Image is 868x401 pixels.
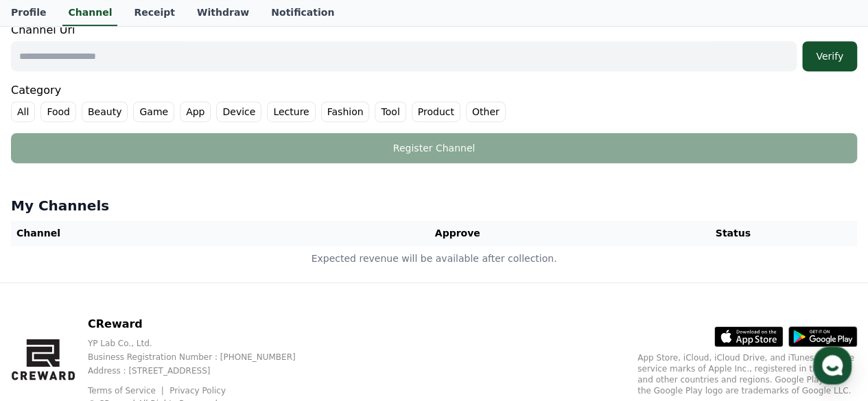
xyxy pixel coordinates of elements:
span: Messages [114,308,154,319]
div: Channel Url [11,22,857,71]
a: Terms of Service [88,386,166,396]
p: App Store, iCloud, iCloud Drive, and iTunes Store are service marks of Apple Inc., registered in ... [637,352,857,396]
div: Verify [808,49,852,63]
a: Messages [91,287,177,321]
label: Product [412,101,460,122]
span: Start a chat [93,211,161,225]
span: See business hours [150,110,236,123]
label: Device [216,101,261,122]
p: YP Lab Co., Ltd. [88,338,318,349]
label: Fashion [321,101,370,122]
td: Expected revenue will be available after collection. [11,246,857,271]
button: Register Channel [11,133,857,163]
div: Hello, we are CReward. [51,158,224,171]
label: Other [466,101,506,122]
button: Verify [802,41,857,71]
label: Game [133,101,174,122]
label: Lecture [267,101,315,122]
span: Powered by [92,279,189,288]
th: Approve [306,221,609,246]
b: Channel Talk [136,279,190,288]
label: Beauty [82,101,128,122]
th: Status [609,221,857,246]
div: Category [11,82,857,122]
h4: My Channels [11,196,857,215]
div: Please leave your questions. [51,171,224,185]
label: Food [40,101,76,122]
p: Business Registration Number : [PHONE_NUMBER] [88,352,318,363]
h1: CReward [16,103,97,125]
a: Home [4,287,91,321]
div: CReward [51,145,251,158]
th: Channel [11,221,306,246]
a: Privacy Policy [169,386,226,396]
p: CReward [88,316,318,332]
span: Settings [203,308,237,319]
a: CRewardHello, we are CReward.Please leave your questions. [16,140,251,193]
a: Settings [177,287,263,321]
img: tmp-654571557 [81,240,97,256]
label: App [180,101,211,122]
a: Powered byChannel Talk [78,278,189,289]
a: Start a chat [19,202,248,234]
label: Tool [375,101,406,122]
p: Address : [STREET_ADDRESS] [88,365,318,376]
span: Will respond in minutes [103,243,200,254]
span: Home [35,308,59,319]
div: Register Channel [38,141,830,155]
button: See business hours [144,108,251,125]
label: All [11,101,35,122]
img: tmp-1049645209 [67,240,84,256]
